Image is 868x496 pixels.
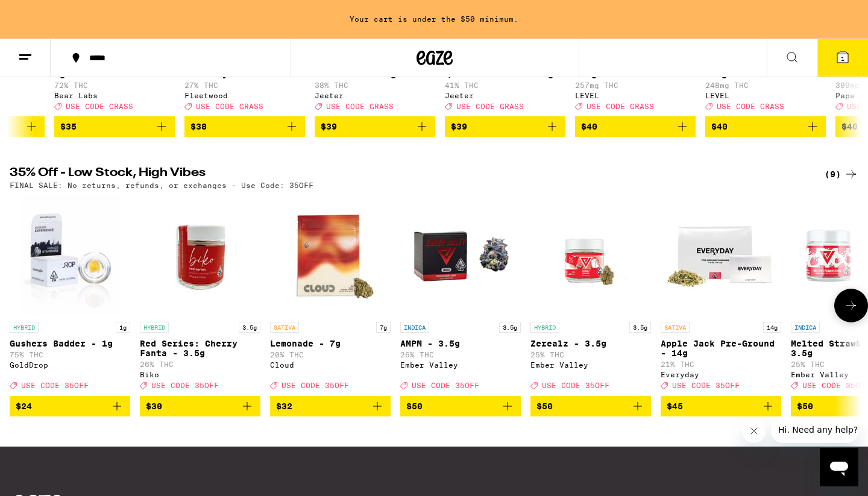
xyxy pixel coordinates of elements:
[270,322,299,333] p: SATIVA
[400,195,521,316] img: Ember Valley - AMPM - 3.5g
[406,401,423,411] span: $50
[445,92,565,99] div: Jeeter
[146,401,162,411] span: $30
[530,361,651,369] div: Ember Valley
[400,322,429,333] p: INDICA
[140,360,260,368] p: 26% THC
[400,361,521,369] div: Ember Valley
[20,195,119,316] img: GoldDrop - Gushers Badder - 1g
[451,122,467,131] span: $39
[400,396,521,416] button: Add to bag
[575,81,696,89] p: 257mg THC
[841,55,844,62] span: 1
[10,396,130,416] button: Add to bag
[661,360,781,368] p: 21% THC
[54,116,175,137] button: Add to bag
[376,322,391,333] p: 7g
[151,382,219,390] span: USE CODE 35OFF
[270,351,391,359] p: 20% THC
[315,116,435,137] button: Add to bag
[817,39,868,77] button: 1
[581,122,597,131] span: $40
[140,195,260,316] img: Biko - Red Series: Cherry Fanta - 3.5g
[661,339,781,358] p: Apple Jack Pre-Ground - 14g
[661,195,781,395] a: Open page for Apple Jack Pre-Ground - 14g from Everyday
[742,419,766,443] iframe: Close message
[10,167,799,181] h2: 35% Off - Low Stock, High Vibes
[797,401,813,411] span: $50
[10,181,313,189] p: FINAL SALE: No returns, refunds, or exchanges - Use Code: 35OFF
[270,195,391,395] a: Open page for Lemonade - 7g from Cloud
[661,371,781,378] div: Everyday
[575,92,696,99] div: LEVEL
[190,122,207,131] span: $38
[321,122,337,131] span: $39
[315,81,435,89] p: 38% THC
[530,322,559,333] p: HYBRID
[140,195,260,395] a: Open page for Red Series: Cherry Fanta - 3.5g from Biko
[672,382,740,390] span: USE CODE 35OFF
[140,339,260,358] p: Red Series: Cherry Fanta - 3.5g
[661,195,781,316] img: Everyday - Apple Jack Pre-Ground - 14g
[705,81,826,89] p: 248mg THC
[326,102,394,110] span: USE CODE GRASS
[445,116,565,137] button: Add to bag
[400,339,521,348] p: AMPM - 3.5g
[315,92,435,99] div: Jeeter
[841,122,858,131] span: $40
[661,396,781,416] button: Add to bag
[270,396,391,416] button: Add to bag
[587,102,654,110] span: USE CODE GRASS
[184,116,305,137] button: Add to bag
[575,116,696,137] button: Add to bag
[400,195,521,395] a: Open page for AMPM - 3.5g from Ember Valley
[196,102,263,110] span: USE CODE GRASS
[270,195,391,316] img: Cloud - Lemonade - 7g
[771,416,858,443] iframe: Message from company
[711,122,728,131] span: $40
[10,339,130,348] p: Gushers Badder - 1g
[412,382,479,390] span: USE CODE 35OFF
[530,339,651,348] p: Zerealz - 3.5g
[705,116,826,137] button: Add to bag
[705,92,826,99] div: LEVEL
[530,195,651,316] img: Ember Valley - Zerealz - 3.5g
[536,401,553,411] span: $50
[542,382,609,390] span: USE CODE 35OFF
[54,81,175,89] p: 72% THC
[281,382,349,390] span: USE CODE 35OFF
[21,382,89,390] span: USE CODE 35OFF
[10,322,39,333] p: HYBRID
[667,401,683,411] span: $45
[140,322,169,333] p: HYBRID
[184,92,305,99] div: Fleetwood
[60,122,77,131] span: $35
[499,322,521,333] p: 3.5g
[445,81,565,89] p: 41% THC
[270,339,391,348] p: Lemonade - 7g
[270,361,391,369] div: Cloud
[825,167,858,181] a: (9)
[239,322,260,333] p: 3.5g
[530,351,651,359] p: 25% THC
[820,448,858,486] iframe: Button to launch messaging window
[54,92,175,99] div: Bear Labs
[140,396,260,416] button: Add to bag
[456,102,524,110] span: USE CODE GRASS
[184,81,305,89] p: 27% THC
[530,195,651,395] a: Open page for Zerealz - 3.5g from Ember Valley
[16,401,32,411] span: $24
[116,322,130,333] p: 1g
[66,102,133,110] span: USE CODE GRASS
[717,102,784,110] span: USE CODE GRASS
[530,396,651,416] button: Add to bag
[10,351,130,359] p: 75% THC
[10,361,130,369] div: GoldDrop
[276,401,292,411] span: $32
[661,322,690,333] p: SATIVA
[140,371,260,378] div: Biko
[629,322,651,333] p: 3.5g
[10,195,130,395] a: Open page for Gushers Badder - 1g from GoldDrop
